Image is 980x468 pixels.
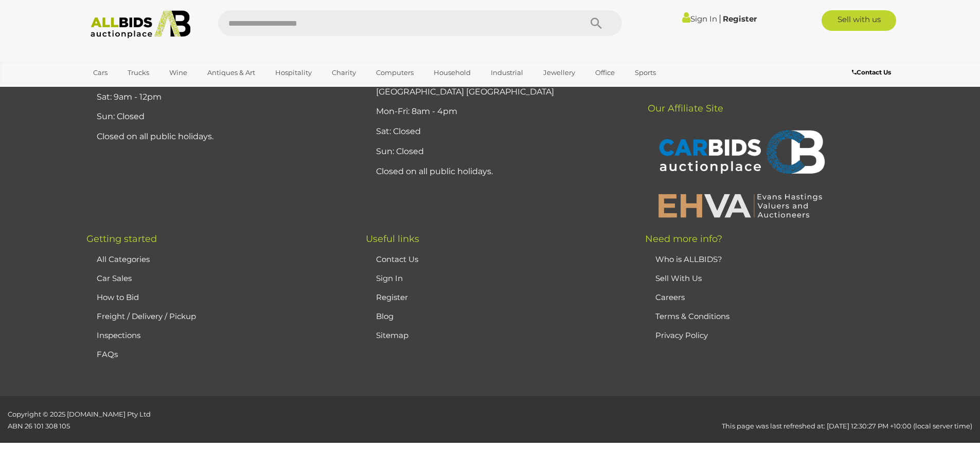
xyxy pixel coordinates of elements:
[852,68,891,76] b: Contact Us
[86,81,173,98] a: [GEOGRAPHIC_DATA]
[655,330,708,340] a: Privacy Policy
[719,13,721,24] span: |
[723,14,757,24] a: Register
[369,64,420,81] a: Computers
[852,67,894,78] a: Contact Us
[571,10,622,36] button: Search
[376,254,418,264] a: Contact Us
[97,254,150,264] a: All Categories
[376,330,408,340] a: Sitemap
[427,64,477,81] a: Household
[121,64,156,81] a: Trucks
[645,87,723,114] span: Our Affiliate Site
[94,107,340,127] li: Sun: Closed
[537,64,582,81] a: Jewellery
[97,292,139,302] a: How to Bid
[366,233,419,245] span: Useful links
[484,64,530,81] a: Industrial
[97,330,140,340] a: Inspections
[373,142,619,162] li: Sun: Closed
[822,10,896,31] a: Sell with us
[628,64,663,81] a: Sports
[97,273,132,283] a: Car Sales
[85,10,197,39] img: Allbids.com.au
[373,122,619,142] li: Sat: Closed
[655,311,729,321] a: Terms & Conditions
[655,254,722,264] a: Who is ALLBIDS?
[376,292,408,302] a: Register
[376,273,403,283] a: Sign In
[655,273,702,283] a: Sell With Us
[655,292,685,302] a: Careers
[373,102,619,122] li: Mon-Fri: 8am - 4pm
[86,64,114,81] a: Cars
[269,64,318,81] a: Hospitality
[325,64,363,81] a: Charity
[86,233,157,245] span: Getting started
[373,162,619,182] li: Closed on all public holidays.
[653,192,828,219] img: EHVA | Evans Hastings Valuers and Auctioneers
[97,311,196,321] a: Freight / Delivery / Pickup
[376,311,394,321] a: Blog
[376,72,554,97] a: Book an appointmentfor collection in [GEOGRAPHIC_DATA] [GEOGRAPHIC_DATA]
[645,233,722,245] span: Need more info?
[201,64,262,81] a: Antiques & Art
[589,64,621,81] a: Office
[653,119,828,187] img: CARBIDS Auctionplace
[245,408,980,433] div: This page was last refreshed at: [DATE] 12:30:27 PM +10:00 (local server time)
[97,349,118,359] a: FAQs
[682,14,717,24] a: Sign In
[163,64,194,81] a: Wine
[94,87,340,107] li: Sat: 9am - 12pm
[94,127,340,147] li: Closed on all public holidays.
